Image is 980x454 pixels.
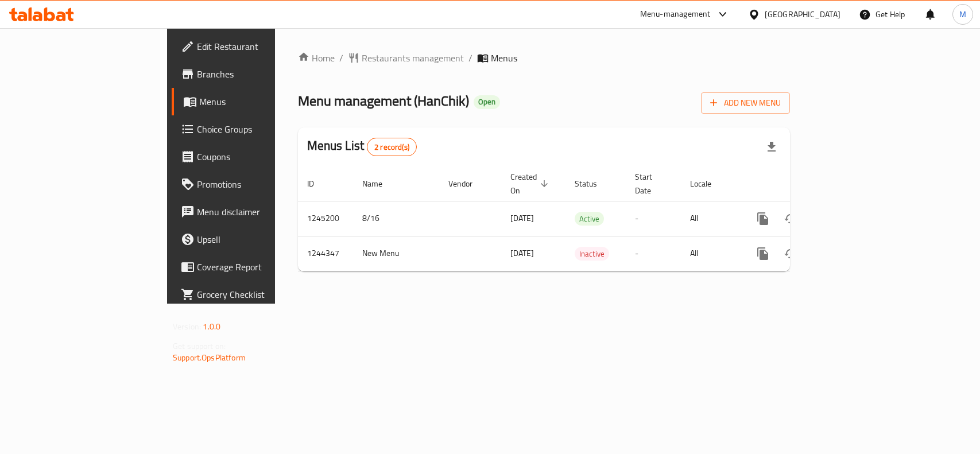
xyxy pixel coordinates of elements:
[172,88,331,115] a: Menus
[197,150,321,164] span: Coupons
[173,339,226,354] span: Get support on:
[172,281,331,308] a: Grocery Checklist
[575,212,604,226] span: Active
[203,319,220,334] span: 1.0.0
[172,253,331,281] a: Coverage Report
[199,95,321,108] span: Menus
[348,51,464,65] a: Restaurants management
[681,236,740,271] td: All
[353,236,439,271] td: New Menu
[626,236,681,271] td: -
[172,143,331,170] a: Coupons
[298,51,790,65] nav: breadcrumb
[367,142,416,153] span: 2 record(s)
[362,177,397,191] span: Name
[197,177,321,191] span: Promotions
[197,288,321,301] span: Grocery Checklist
[298,88,469,114] span: Menu management ( HanChik )
[172,170,331,198] a: Promotions
[307,177,329,191] span: ID
[474,95,500,109] div: Open
[740,166,869,201] th: Actions
[172,115,331,143] a: Choice Groups
[749,240,777,267] button: more
[575,177,612,191] span: Status
[626,201,681,236] td: -
[173,319,201,334] span: Version:
[510,170,552,197] span: Created On
[510,246,534,261] span: [DATE]
[448,177,487,191] span: Vendor
[640,7,711,21] div: Menu-management
[710,96,781,110] span: Add New Menu
[765,8,840,21] div: [GEOGRAPHIC_DATA]
[197,232,321,246] span: Upsell
[307,137,417,156] h2: Menus List
[339,51,343,65] li: /
[690,177,726,191] span: Locale
[353,201,439,236] td: 8/16
[575,247,609,261] div: Inactive
[474,97,500,107] span: Open
[749,205,777,232] button: more
[197,40,321,53] span: Edit Restaurant
[173,350,246,365] a: Support.OpsPlatform
[575,247,609,261] span: Inactive
[367,138,417,156] div: Total records count
[777,240,804,267] button: Change Status
[197,122,321,136] span: Choice Groups
[197,67,321,81] span: Branches
[510,211,534,226] span: [DATE]
[298,166,869,271] table: enhanced table
[758,133,785,161] div: Export file
[681,201,740,236] td: All
[701,92,790,114] button: Add New Menu
[468,51,472,65] li: /
[172,226,331,253] a: Upsell
[635,170,667,197] span: Start Date
[362,51,464,65] span: Restaurants management
[491,51,517,65] span: Menus
[172,198,331,226] a: Menu disclaimer
[777,205,804,232] button: Change Status
[959,8,966,21] span: M
[172,33,331,60] a: Edit Restaurant
[172,60,331,88] a: Branches
[197,260,321,274] span: Coverage Report
[197,205,321,219] span: Menu disclaimer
